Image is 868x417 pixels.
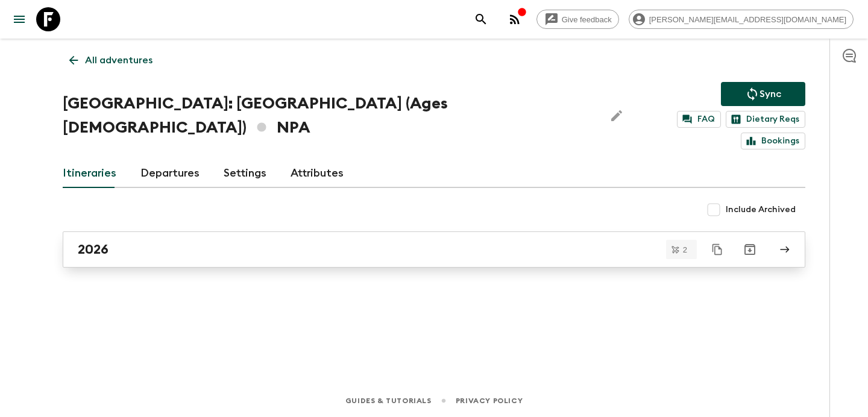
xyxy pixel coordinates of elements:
span: Give feedback [555,15,618,24]
button: Edit Adventure Title [605,92,629,140]
button: Sync adventure departures to the booking engine [721,82,805,106]
div: [PERSON_NAME][EMAIL_ADDRESS][DOMAIN_NAME] [629,10,854,29]
p: All adventures [85,53,153,67]
a: Give feedback [536,10,619,29]
a: Privacy Policy [456,394,523,407]
a: Settings [224,159,266,188]
span: 2 [676,246,694,254]
a: 2026 [63,231,805,268]
a: Attributes [291,159,344,188]
h2: 2026 [78,242,108,257]
a: All adventures [63,48,159,72]
a: Itineraries [63,159,116,188]
span: Include Archived [726,204,796,216]
a: Guides & Tutorials [345,394,432,407]
p: Sync [759,87,781,101]
button: Archive [738,237,762,262]
a: FAQ [677,111,721,128]
h1: [GEOGRAPHIC_DATA]: [GEOGRAPHIC_DATA] (Ages [DEMOGRAPHIC_DATA]) NPA [63,92,595,140]
a: Departures [140,159,200,188]
a: Dietary Reqs [726,111,805,128]
button: Duplicate [706,239,728,260]
span: [PERSON_NAME][EMAIL_ADDRESS][DOMAIN_NAME] [643,15,853,24]
button: search adventures [469,7,493,31]
a: Bookings [741,133,805,149]
button: menu [7,7,31,31]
